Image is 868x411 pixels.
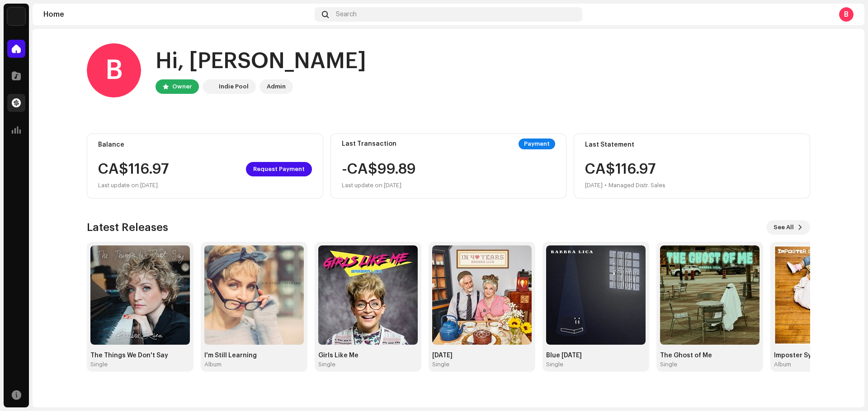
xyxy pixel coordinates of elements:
[7,7,25,25] img: 190830b2-3b53-4b0d-992c-d3620458de1d
[585,141,799,148] div: Last Statement
[204,361,222,368] div: Album
[156,47,366,76] div: Hi, [PERSON_NAME]
[660,245,759,345] img: fc966a31-4c16-4772-837c-d37493eafe47
[90,352,190,359] div: The Things We Don't Say
[87,43,141,97] div: B
[609,180,665,191] div: Managed Distr. Sales
[432,352,532,359] div: [DATE]
[342,180,416,191] div: Last update on [DATE]
[172,81,192,92] div: Owner
[267,81,286,92] div: Admin
[318,361,335,368] div: Single
[519,139,555,149] div: Payment
[546,245,646,345] img: 92e9004b-98df-4b6b-a6a0-31655b1dddde
[318,352,418,359] div: Girls Like Me
[432,361,449,368] div: Single
[546,361,563,368] div: Single
[774,361,791,368] div: Album
[766,220,810,235] button: See All
[98,180,312,191] div: Last update on [DATE]
[204,352,304,359] div: I'm Still Learning
[246,162,312,176] button: Request Payment
[660,352,759,359] div: The Ghost of Me
[90,245,190,345] img: 2a2696ef-4204-45d4-ba89-ffb423e5c368
[204,245,304,345] img: 19ec9775-eec3-4b96-8c4f-d7cd892e2e0a
[839,7,854,22] div: B
[660,361,677,368] div: Single
[87,134,323,199] re-o-card-value: Balance
[318,245,418,345] img: 4fc23e4e-5f14-49d7-b1ad-4f75b3512d7e
[336,11,357,18] span: Search
[604,180,607,191] div: •
[43,11,311,18] div: Home
[87,220,168,235] h3: Latest Releases
[432,245,532,345] img: 7bad05a9-5420-4998-9684-f378bdd95cb7
[585,180,603,191] div: [DATE]
[253,160,305,178] span: Request Payment
[219,81,249,92] div: Indie Pool
[90,361,108,368] div: Single
[774,218,794,236] span: See All
[574,134,810,199] re-o-card-value: Last Statement
[98,141,312,148] div: Balance
[342,140,396,148] div: Last Transaction
[204,81,215,92] img: 190830b2-3b53-4b0d-992c-d3620458de1d
[546,352,646,359] div: Blue [DATE]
